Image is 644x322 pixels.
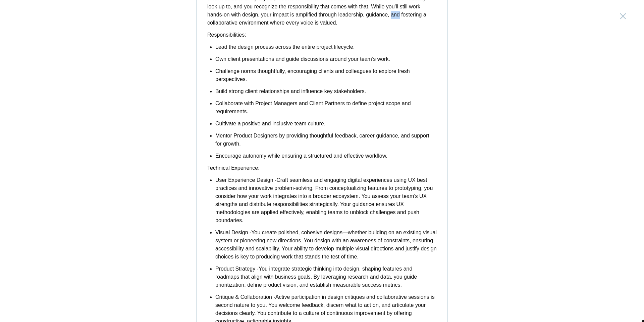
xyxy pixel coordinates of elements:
[215,133,429,147] span: Mentor Product Designers by providing thoughtful feedback, career guidance, and support for growth.
[215,266,259,272] span: Product Strategy -
[215,266,417,288] span: You integrate strategic thinking into design, shaping features and roadmaps that align with busin...
[215,88,366,94] span: Build strong client relationships and influence key stakeholders.
[207,32,246,38] strong: Responsibilities:
[215,177,433,223] span: Craft seamless and engaging digital experiences using UX best practices and innovative problem-so...
[215,68,410,82] span: Challenge norms thoughtfully, encouraging clients and colleagues to explore fresh perspectives.
[215,44,355,50] span: Lead the design process across the entire project lifecycle.
[215,56,390,62] span: Own client presentations and guide discussions around your team’s work.
[215,121,325,126] span: Cultivate a positive and inclusive team culture.
[207,165,260,171] strong: Technical Experience:
[215,100,411,114] span: Collaborate with Project Managers and Client Partners to define project scope and requirements.
[215,153,387,159] span: Encourage autonomy while ensuring a structured and effective workflow.
[215,230,437,259] span: You create polished, cohesive designs—whether building on an existing visual system or pioneering...
[215,294,275,300] span: Critique & Collaboration -
[215,177,276,183] span: User Experience Design -
[215,230,251,235] span: Visual Design -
